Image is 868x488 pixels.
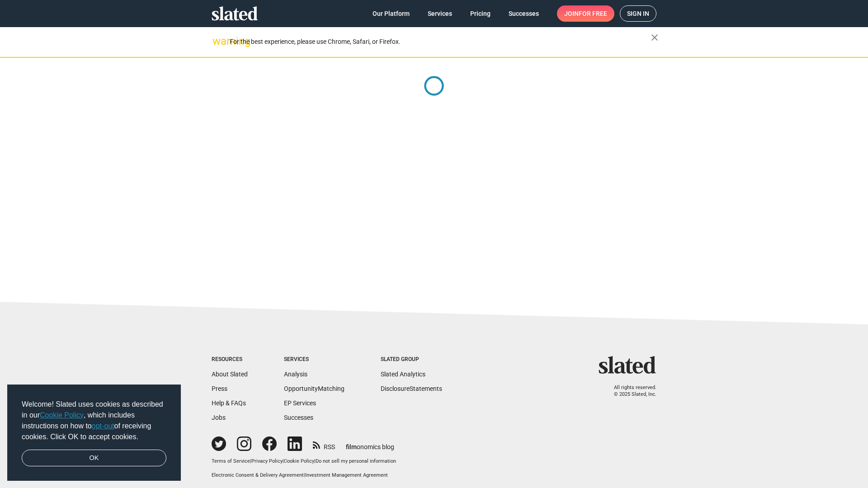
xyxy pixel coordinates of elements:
[92,422,114,430] a: opt-out
[420,5,459,22] a: Services
[284,399,316,407] a: EP Services
[564,5,607,22] span: Join
[212,371,248,378] a: About Slated
[40,411,84,419] a: Cookie Policy
[284,414,313,421] a: Successes
[251,458,283,464] a: Privacy Policy
[509,5,539,22] span: Successes
[7,385,181,481] div: cookieconsent
[649,32,660,43] mat-icon: close
[284,371,307,378] a: Analysis
[230,36,651,48] div: For the best experience, please use Chrome, Safari, or Firefox.
[381,385,442,392] a: DisclosureStatements
[284,458,314,464] a: Cookie Policy
[346,436,394,451] a: filmonomics blog
[557,5,614,22] a: Joinfor free
[627,6,649,21] span: Sign in
[313,437,335,451] a: RSS
[212,385,227,392] a: Press
[316,458,396,465] button: Do not sell my personal information
[365,5,417,22] a: Our Platform
[428,5,452,22] span: Services
[381,356,442,363] div: Slated Group
[314,458,316,464] span: |
[212,472,304,478] a: Electronic Consent & Delivery Agreement
[501,5,546,22] a: Successes
[22,450,166,467] a: dismiss cookie message
[212,36,223,47] mat-icon: warning
[620,5,656,22] a: Sign in
[579,5,607,22] span: for free
[212,414,226,421] a: Jobs
[305,472,388,478] a: Investment Management Agreement
[212,399,246,407] a: Help & FAQs
[212,458,250,464] a: Terms of Service
[373,5,410,22] span: Our Platform
[381,371,425,378] a: Slated Analytics
[470,5,491,22] span: Pricing
[250,458,251,464] span: |
[463,5,498,22] a: Pricing
[284,385,344,392] a: OpportunityMatching
[604,385,656,398] p: All rights reserved. © 2025 Slated, Inc.
[283,458,284,464] span: |
[304,472,305,478] span: |
[22,399,166,442] span: Welcome! Slated uses cookies as described in our , which includes instructions on how to of recei...
[212,356,248,363] div: Resources
[284,356,344,363] div: Services
[346,443,357,450] span: film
